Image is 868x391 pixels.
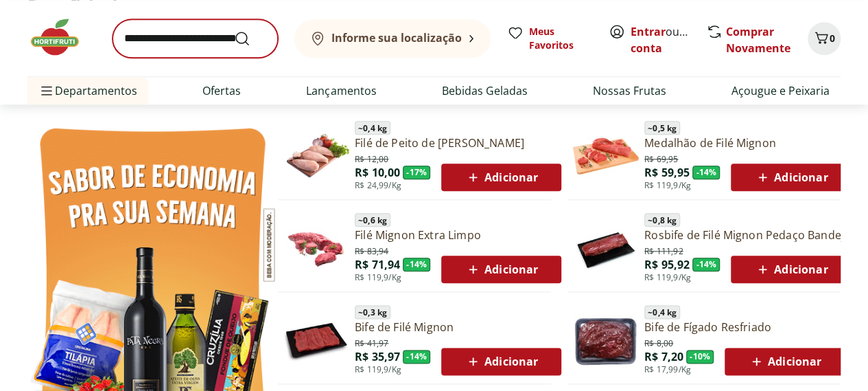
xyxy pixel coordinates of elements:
[725,348,845,375] button: Adicionar
[355,180,401,191] span: R$ 24,99/Kg
[644,121,680,135] span: ~ 0,5 kg
[830,32,835,45] span: 0
[644,227,851,243] a: Rosbife de Filé Mignon Pedaço Bandeja
[355,121,390,135] span: ~ 0,4 kg
[306,82,376,99] a: Lançamentos
[692,258,720,271] span: - 14 %
[573,215,639,281] img: Principal
[507,25,592,52] a: Meus Favoritos
[748,353,821,370] span: Adicionar
[754,169,828,186] span: Adicionar
[726,24,790,56] a: Comprar Novamente
[355,135,561,150] a: Filé de Peito de [PERSON_NAME]
[644,305,680,319] span: ~ 0,4 kg
[113,19,278,58] input: search
[355,257,400,272] span: R$ 71,94
[38,74,137,107] span: Departamentos
[355,335,388,349] span: R$ 41,97
[631,24,706,56] a: Criar conta
[644,257,690,272] span: R$ 95,92
[441,164,561,191] button: Adicionar
[731,82,830,99] a: Açougue e Peixaria
[403,258,430,271] span: - 14 %
[283,215,349,281] img: Filé Mignon Extra Limpo
[355,349,400,364] span: R$ 35,97
[403,166,430,179] span: - 17 %
[644,364,691,375] span: R$ 17,99/Kg
[754,261,828,278] span: Adicionar
[283,123,349,189] img: Filé de Peito de Frango Resfriado
[355,364,401,375] span: R$ 119,9/Kg
[355,272,401,283] span: R$ 119,9/Kg
[27,16,96,58] img: Hortifruti
[442,82,528,99] a: Bebidas Geladas
[38,74,55,107] button: Menu
[355,305,390,319] span: ~ 0,3 kg
[644,135,851,150] a: Medalhão de Filé Mignon
[644,151,678,165] span: R$ 69,95
[355,227,561,243] a: Filé Mignon Extra Limpo
[631,23,692,56] span: ou
[593,82,666,99] a: Nossas Frutas
[686,350,714,364] span: - 10 %
[403,350,430,364] span: - 14 %
[644,272,691,283] span: R$ 119,9/Kg
[644,335,673,349] span: R$ 8,00
[644,213,680,227] span: ~ 0,8 kg
[644,165,690,180] span: R$ 59,95
[202,82,241,99] a: Ofertas
[644,180,691,191] span: R$ 119,9/Kg
[731,164,851,191] button: Adicionar
[441,348,561,375] button: Adicionar
[234,30,267,47] button: Submit Search
[644,243,683,257] span: R$ 111,92
[644,320,845,335] a: Bife de Fígado Resfriado
[355,320,561,335] a: Bife de Filé Mignon
[355,243,388,257] span: R$ 83,94
[355,151,388,165] span: R$ 12,00
[465,261,538,278] span: Adicionar
[441,256,561,283] button: Adicionar
[465,353,538,370] span: Adicionar
[573,307,639,373] img: Bife de Fígado Resfriado
[355,165,400,180] span: R$ 10,00
[808,22,841,55] button: Carrinho
[294,19,491,58] button: Informe sua localização
[331,30,462,45] b: Informe sua localização
[355,213,390,227] span: ~ 0,6 kg
[465,169,538,186] span: Adicionar
[731,256,851,283] button: Adicionar
[644,349,683,364] span: R$ 7,20
[631,24,666,39] a: Entrar
[692,166,720,179] span: - 14 %
[283,307,349,373] img: Principal
[529,25,592,52] span: Meus Favoritos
